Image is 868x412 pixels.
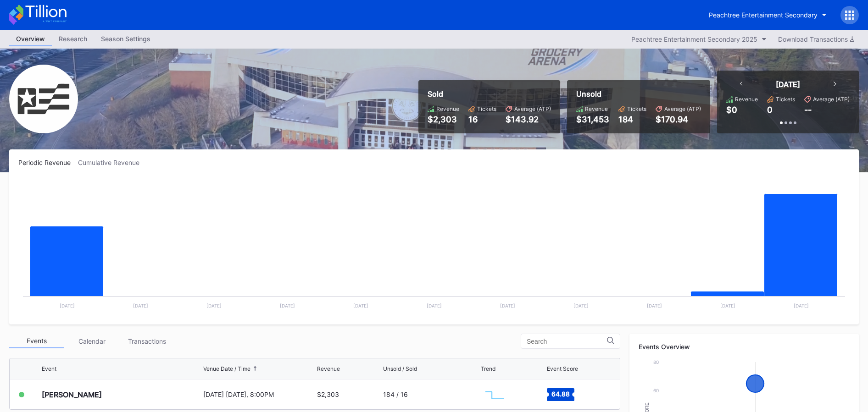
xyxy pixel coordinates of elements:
div: $2,303 [317,390,339,398]
div: Event Score [547,365,578,372]
div: $31,453 [576,115,609,124]
div: Tickets [627,105,646,112]
div: Average (ATP) [813,96,850,103]
div: Trend [481,365,495,372]
div: 0 [767,105,773,115]
a: Season Settings [94,32,157,46]
div: [DATE] [776,80,800,89]
text: 60 [653,388,659,393]
div: 16 [468,115,496,124]
div: Research [52,32,94,45]
div: Season Settings [94,32,157,45]
svg: Chart title [18,178,850,315]
text: 80 [653,359,659,365]
div: Peachtree Entertainment Secondary 2025 [631,35,757,43]
button: Peachtree Entertainment Secondary 2025 [627,33,771,45]
text: [DATE] [133,303,148,308]
div: Unsold / Sold [383,365,417,372]
div: Tickets [477,105,496,112]
div: Unsold [576,89,701,99]
div: Revenue [317,365,340,372]
div: Venue Date / Time [203,365,250,372]
text: [DATE] [427,303,442,308]
div: [PERSON_NAME] [42,390,102,399]
div: $170.94 [656,115,701,124]
text: [DATE] [794,303,809,308]
div: Sold [428,89,551,99]
div: Revenue [585,105,608,112]
text: [DATE] [60,303,75,308]
text: [DATE] [647,303,662,308]
text: [DATE] [353,303,368,308]
div: Cumulative Revenue [78,159,147,166]
div: Transactions [119,334,174,348]
div: 184 [618,115,646,124]
a: Research [52,32,94,46]
text: 64.88 [551,390,570,397]
button: Download Transactions [773,33,859,45]
text: [DATE] [206,303,222,308]
div: $143.92 [506,115,551,124]
input: Search [527,338,607,345]
div: Average (ATP) [514,105,551,112]
text: [DATE] [720,303,735,308]
div: Events [9,334,64,348]
div: -- [804,105,812,115]
div: $2,303 [428,115,459,124]
div: $0 [726,105,737,115]
div: Events Overview [639,343,850,351]
text: [DATE] [280,303,295,308]
div: Revenue [436,105,459,112]
a: Overview [9,32,52,46]
div: Calendar [64,334,119,348]
div: Periodic Revenue [18,159,78,166]
div: Revenue [735,96,758,103]
div: Download Transactions [778,35,854,43]
div: Tickets [776,96,795,103]
svg: Chart title [481,383,508,406]
div: 184 / 16 [383,390,408,398]
div: Average (ATP) [664,105,701,112]
img: Peachtree_Entertainment_Secondary.png [9,65,78,133]
text: [DATE] [573,303,589,308]
div: Peachtree Entertainment Secondary [709,11,818,19]
button: Peachtree Entertainment Secondary [702,6,834,23]
div: [DATE] [DATE], 8:00PM [203,390,315,398]
text: [DATE] [500,303,515,308]
div: Event [42,365,56,372]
